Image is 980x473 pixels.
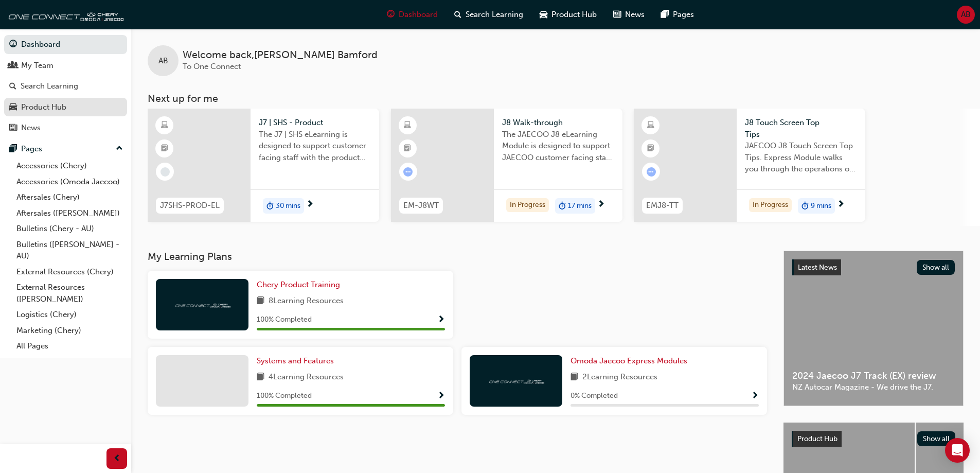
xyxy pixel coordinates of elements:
[4,77,127,96] a: Search Learning
[12,189,127,205] a: Aftersales (Chery)
[646,200,679,212] span: EMJ8-TT
[792,259,955,276] a: Latest NewsShow all
[276,200,300,212] span: 30 mins
[4,139,127,159] button: Pages
[801,199,809,213] span: duration-icon
[266,199,274,213] span: duration-icon
[647,167,656,177] span: learningRecordVerb_ATTEMPT-icon
[12,205,127,221] a: Aftersales ([PERSON_NAME])
[647,119,654,132] span: learningResourceType_ELEARNING-icon
[12,264,127,280] a: External Resources (Chery)
[634,109,865,222] a: EMJ8-TTJ8 Touch Screen Top TipsJAECOO J8 Touch Screen Top Tips. Express Module walks you through ...
[9,82,16,91] span: search-icon
[4,56,127,75] a: My Team
[647,142,654,155] span: booktick-icon
[399,9,438,21] span: Dashboard
[4,35,127,54] a: Dashboard
[454,8,461,21] span: search-icon
[9,145,17,154] span: pages-icon
[131,93,980,104] h3: Next up for me
[502,129,614,164] span: The JAECOO J8 eLearning Module is designed to support JAECOO customer facing staff with the produ...
[269,371,344,384] span: 4 Learning Resources
[745,117,857,140] span: J8 Touch Screen Top Tips
[957,6,975,24] button: AB
[4,33,127,139] button: DashboardMy TeamSearch LearningProduct HubNews
[9,124,17,133] span: news-icon
[551,9,597,21] span: Product Hub
[148,251,767,262] h3: My Learning Plans
[531,4,605,25] a: car-iconProduct Hub
[257,295,264,308] span: book-icon
[571,355,691,367] a: Omoda Jaecoo Express Modules
[404,142,411,155] span: booktick-icon
[437,313,445,326] button: Show Progress
[9,40,17,49] span: guage-icon
[21,122,41,134] div: News
[749,198,792,212] div: In Progress
[571,371,578,384] span: book-icon
[404,119,411,132] span: learningResourceType_ELEARNING-icon
[792,370,955,382] span: 2024 Jaecoo J7 Track (EX) review
[113,452,121,465] span: prev-icon
[183,49,378,61] span: Welcome back , [PERSON_NAME] Bamford
[797,434,838,443] span: Product Hub
[613,8,621,21] span: news-icon
[751,390,759,402] button: Show Progress
[917,260,955,275] button: Show all
[568,200,592,212] span: 17 mins
[502,117,614,129] span: J8 Walk-through
[4,98,127,117] a: Product Hub
[945,438,970,463] div: Open Intercom Messenger
[306,200,314,209] span: next-icon
[12,307,127,323] a: Logistics (Chery)
[403,200,439,212] span: EM-J8WT
[148,109,379,222] a: J7SHS-PROD-ELJ7 | SHS - ProductThe J7 | SHS eLearning is designed to support customer facing staf...
[174,300,230,309] img: oneconnect
[466,9,523,21] span: Search Learning
[5,4,123,25] img: oneconnect
[403,167,413,177] span: learningRecordVerb_ATTEMPT-icon
[9,61,17,71] span: people-icon
[12,174,127,190] a: Accessories (Omoda Jaecoo)
[379,4,446,25] a: guage-iconDashboard
[961,9,971,21] span: AB
[21,101,66,113] div: Product Hub
[506,198,549,212] div: In Progress
[257,314,312,326] span: 100 % Completed
[792,381,955,393] span: NZ Autocar Magazine - We drive the J7.
[488,376,544,386] img: oneconnect
[571,356,687,365] span: Omoda Jaecoo Express Modules
[605,4,653,25] a: news-iconNews
[257,279,344,291] a: Chery Product Training
[582,371,657,384] span: 2 Learning Resources
[540,8,547,21] span: car-icon
[257,371,264,384] span: book-icon
[160,200,220,212] span: J7SHS-PROD-EL
[4,118,127,137] a: News
[783,251,964,406] a: Latest NewsShow all2024 Jaecoo J7 Track (EX) reviewNZ Autocar Magazine - We drive the J7.
[12,279,127,307] a: External Resources ([PERSON_NAME])
[257,356,334,365] span: Systems and Features
[792,431,955,447] a: Product HubShow all
[9,103,17,112] span: car-icon
[751,392,759,401] span: Show Progress
[811,200,831,212] span: 9 mins
[12,338,127,354] a: All Pages
[437,390,445,402] button: Show Progress
[259,129,371,164] span: The J7 | SHS eLearning is designed to support customer facing staff with the product and sales in...
[12,237,127,264] a: Bulletins ([PERSON_NAME] - AU)
[12,221,127,237] a: Bulletins (Chery - AU)
[116,142,123,155] span: up-icon
[257,280,340,289] span: Chery Product Training
[653,4,702,25] a: pages-iconPages
[21,143,42,155] div: Pages
[12,323,127,339] a: Marketing (Chery)
[798,263,837,272] span: Latest News
[158,55,168,67] span: AB
[437,392,445,401] span: Show Progress
[12,158,127,174] a: Accessories (Chery)
[446,4,531,25] a: search-iconSearch Learning
[745,140,857,175] span: JAECOO J8 Touch Screen Top Tips. Express Module walks you through the operations of the J8 touch ...
[917,431,956,446] button: Show all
